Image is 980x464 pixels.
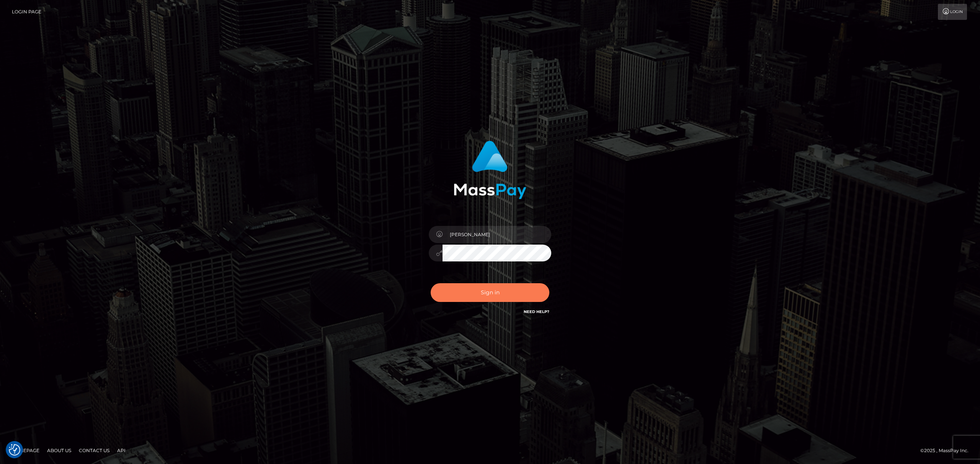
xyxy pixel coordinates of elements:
a: Login Page [12,4,41,20]
a: Login [938,4,967,20]
img: Revisit consent button [9,444,20,456]
input: Username... [443,226,551,243]
a: API [114,445,129,456]
a: Contact Us [76,445,113,456]
a: Homepage [8,445,42,456]
img: MassPay Login [454,141,526,199]
button: Consent Preferences [9,444,20,456]
button: Sign in [431,283,549,302]
a: About Us [44,445,74,456]
div: © 2025 , MassPay Inc. [920,446,974,455]
a: Need Help? [524,309,549,314]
